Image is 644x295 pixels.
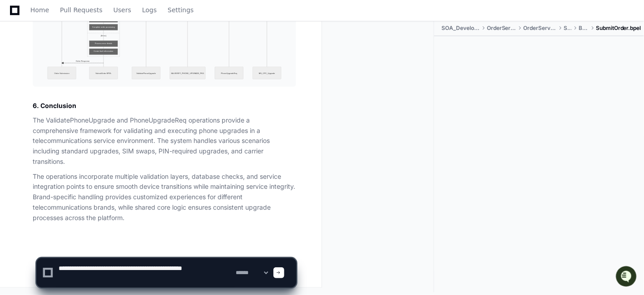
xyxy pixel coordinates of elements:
[523,25,556,32] span: OrderServiceOS
[487,25,516,32] span: OrderServices
[168,7,193,13] span: Settings
[33,172,296,223] p: The operations incorporate multiple validation layers, database checks, and service integration p...
[596,25,641,32] span: SubmitOrder.bpel
[114,7,131,13] span: Users
[33,101,296,110] h2: 6. Conclusion
[33,115,296,167] p: The ValidatePhoneUpgrade and PhoneUpgradeReq operations provide a comprehensive framework for val...
[64,95,110,102] a: Powered byPylon
[90,95,110,102] span: Pylon
[31,68,149,77] div: Start new chat
[30,7,49,13] span: Home
[615,265,639,290] iframe: Open customer support
[579,25,589,32] span: BPEL
[9,9,27,27] img: PlayerZero
[31,77,115,84] div: We're available if you need us!
[142,7,157,13] span: Logs
[9,68,25,84] img: 1756235613930-3d25f9e4-fa56-45dd-b3ad-e072dfbd1548
[441,25,480,32] span: SOA_Development
[564,25,572,32] span: SOA
[154,70,165,81] button: Start new chat
[9,36,165,51] div: Welcome
[60,7,102,13] span: Pull Requests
